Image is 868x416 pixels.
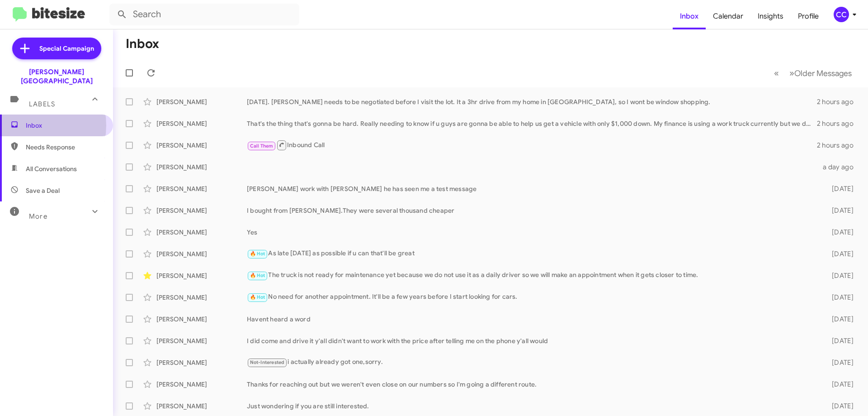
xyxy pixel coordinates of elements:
[774,67,779,79] span: «
[247,206,817,215] div: I bought from [PERSON_NAME].They were several thousand cheaper
[156,336,247,345] div: [PERSON_NAME]
[26,143,103,152] span: Needs Response
[156,141,247,150] div: [PERSON_NAME]
[156,206,247,215] div: [PERSON_NAME]
[247,380,817,389] div: Thanks for reaching out but we weren't even close on our numbers so I'm going a different route.
[706,3,750,29] a: Calendar
[250,143,274,149] span: Call Them
[156,249,247,258] div: [PERSON_NAME]
[156,315,247,324] div: [PERSON_NAME]
[789,67,794,79] span: »
[817,119,861,128] div: 2 hours ago
[156,358,247,367] div: [PERSON_NAME]
[817,358,861,367] div: [DATE]
[29,100,55,108] span: Labels
[250,359,285,365] span: Not-Interested
[817,293,861,302] div: [DATE]
[156,119,247,128] div: [PERSON_NAME]
[769,64,857,82] nav: Page navigation example
[817,228,861,237] div: [DATE]
[794,68,852,78] span: Older Messages
[247,357,817,368] div: i actually already got one,sorry.
[250,251,265,257] span: 🔥 Hot
[29,212,47,220] span: More
[247,249,817,259] div: As late [DATE] as possible if u can that'll be great
[26,186,60,195] span: Save a Deal
[156,184,247,193] div: [PERSON_NAME]
[817,141,861,150] div: 2 hours ago
[826,7,858,22] button: CC
[750,3,791,29] a: Insights
[156,402,247,411] div: [PERSON_NAME]
[247,270,817,281] div: The truck is not ready for maintenance yet because we do not use it as a daily driver so we will ...
[26,164,77,173] span: All Conversations
[247,228,817,237] div: Yes
[834,7,849,22] div: CC
[817,249,861,258] div: [DATE]
[817,315,861,324] div: [DATE]
[156,228,247,237] div: [PERSON_NAME]
[39,44,94,53] span: Special Campaign
[250,273,265,278] span: 🔥 Hot
[247,97,817,106] div: [DATE]. [PERSON_NAME] needs to be negotiated before I visit the lot. It a 3hr drive from my home ...
[769,64,784,82] button: Previous
[673,3,706,29] a: Inbox
[817,336,861,345] div: [DATE]
[247,292,817,302] div: No need for another appointment. It'll be a few years before I start looking for cars.
[817,402,861,411] div: [DATE]
[156,380,247,389] div: [PERSON_NAME]
[817,206,861,215] div: [DATE]
[817,163,861,172] div: a day ago
[247,315,817,324] div: Havent heard a word
[156,293,247,302] div: [PERSON_NAME]
[247,184,817,193] div: [PERSON_NAME] work with [PERSON_NAME] he has seen me a test message
[784,64,857,82] button: Next
[791,3,826,29] a: Profile
[817,184,861,193] div: [DATE]
[250,294,265,300] span: 🔥 Hot
[247,402,817,411] div: Just wondering if you are still interested.
[247,119,817,128] div: That's the thing that's gonna be hard. Really needing to know if u guys are gonna be able to help...
[156,271,247,280] div: [PERSON_NAME]
[126,37,159,51] h1: Inbox
[156,163,247,172] div: [PERSON_NAME]
[109,4,299,25] input: Search
[247,336,817,345] div: I did come and drive it y'all didn't want to work with the price after telling me on the phone y'...
[12,38,101,59] a: Special Campaign
[817,380,861,389] div: [DATE]
[26,121,103,130] span: Inbox
[817,271,861,280] div: [DATE]
[247,139,817,151] div: Inbound Call
[817,97,861,106] div: 2 hours ago
[156,97,247,106] div: [PERSON_NAME]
